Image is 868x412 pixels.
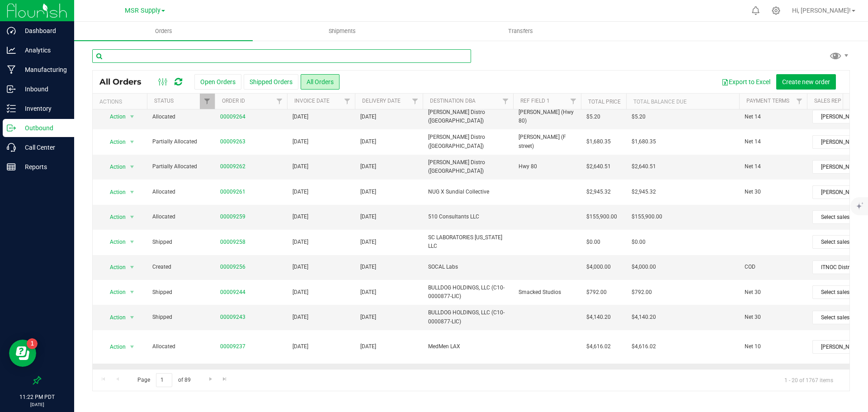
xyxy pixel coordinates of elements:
span: Net 30 [745,313,802,322]
span: Transfers [496,27,545,35]
span: [DATE] [292,238,308,246]
span: Allocated [152,213,209,221]
input: Search Order ID, Destination, Customer PO... [92,49,471,63]
p: Outbound [16,123,70,133]
label: Pin the sidebar to full width on large screens [33,376,42,385]
span: [DATE] [360,263,376,271]
inline-svg: Outbound [7,123,16,133]
iframe: Resource center [9,340,36,367]
span: BULLDOG HOLDINGS, LLC (C10-0000877-LIC) [428,308,508,326]
span: $4,140.20 [586,313,611,322]
th: Total Balance Due [626,94,739,109]
span: [DATE] [360,238,376,246]
span: [DATE] [360,162,376,171]
div: Actions [99,99,143,105]
span: $155,900.00 [632,213,662,221]
span: SC LABORATORIES [US_STATE] LLC [428,233,508,251]
span: Action [102,236,126,248]
p: 11:22 PM PDT [4,393,70,401]
a: Filter [272,94,287,109]
p: Inbound [16,84,70,95]
span: Partially Allocated [152,162,209,171]
span: Hwy 80 [519,162,537,171]
a: Transfers [431,22,610,41]
iframe: Resource center unread badge [27,338,38,349]
span: $2,945.32 [632,188,656,196]
a: Shipments [253,22,431,41]
span: COD [745,263,802,271]
span: MSR Supply [125,7,160,14]
span: [DATE] [292,313,308,322]
a: Ref Field 1 [520,98,550,104]
button: Open Orders [194,74,241,90]
span: Action [102,186,126,199]
span: select [127,136,138,148]
a: Total Price [588,99,621,105]
inline-svg: Manufacturing [7,65,16,74]
span: select [127,211,138,223]
input: 1 [156,373,172,387]
span: [DATE] [292,342,308,351]
a: 00009258 [220,238,245,246]
span: Action [102,136,126,148]
span: Shipped [152,313,209,322]
a: 00009237 [220,342,245,351]
inline-svg: Dashboard [7,26,16,35]
span: Net 30 [745,288,802,297]
span: $2,640.51 [632,162,656,171]
a: Filter [566,94,581,109]
a: Filter [498,94,513,109]
button: Shipped Orders [244,74,298,90]
span: Allocated [152,113,209,121]
span: select [127,236,138,248]
a: Order ID [222,98,245,104]
span: [DATE] [292,162,308,171]
span: Net 14 [745,113,802,121]
a: 00009262 [220,162,245,171]
span: Action [102,311,126,324]
span: select [127,261,138,274]
span: Smacked Studios [519,288,561,297]
span: select [127,311,138,324]
span: $2,945.32 [586,188,611,196]
span: $4,000.00 [632,263,656,271]
span: [DATE] [292,137,308,146]
span: Hi, [PERSON_NAME]! [792,7,851,14]
span: NUG X Sundial Collective [428,188,508,196]
span: BULLDOG HOLDINGS, LLC (C10-0000877-LIC) [428,284,508,301]
span: $792.00 [586,288,607,297]
button: Create new order [776,74,836,90]
a: Sales Rep [814,98,841,104]
span: [PERSON_NAME] Distro ([GEOGRAPHIC_DATA]) [428,158,508,175]
p: Reports [16,161,70,172]
p: Call Center [16,142,70,153]
span: $792.00 [632,288,652,297]
a: Filter [340,94,355,109]
a: Go to the next page [204,373,217,385]
span: SOCAL Labs [428,263,508,271]
p: Manufacturing [16,64,70,75]
a: Go to the last page [218,373,231,385]
span: Action [102,110,126,123]
span: Action [102,161,126,173]
span: [DATE] [360,342,376,351]
span: [DATE] [360,313,376,322]
span: Allocated [152,188,209,196]
inline-svg: Reports [7,162,16,171]
a: Status [154,98,174,104]
span: Allocated [152,342,209,351]
a: Delivery Date [362,98,401,104]
span: Create new order [782,78,830,85]
inline-svg: Call Center [7,143,16,152]
span: $4,616.02 [632,342,656,351]
a: 00009243 [220,313,245,322]
span: Partially Allocated [152,137,209,146]
span: Action [102,286,126,298]
span: [DATE] [360,288,376,297]
a: Invoice Date [294,98,330,104]
p: [DATE] [4,401,70,408]
span: Net 10 [745,342,802,351]
span: [PERSON_NAME] (Hwy 80) [519,108,576,125]
button: All Orders [301,74,340,90]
